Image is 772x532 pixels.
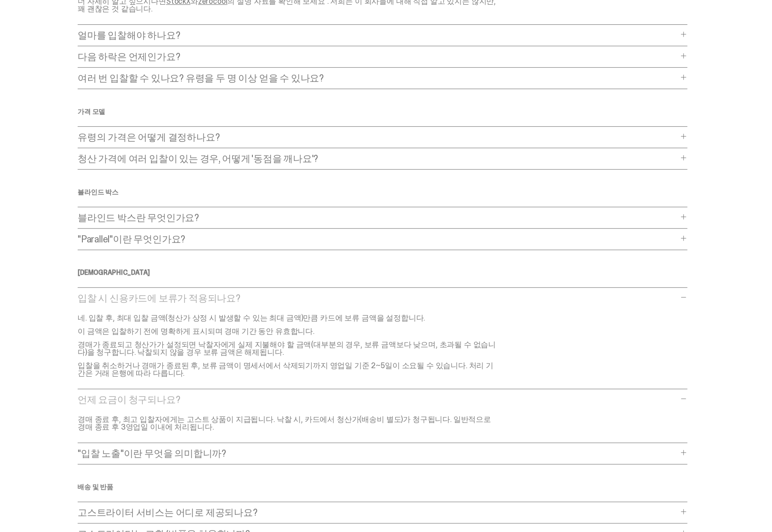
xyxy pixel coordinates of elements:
font: 입찰 시 신용카드에 보류가 적용되나요? [78,292,241,304]
font: 언제 요금이 청구되나요? [78,393,180,406]
font: 얼마를 입찰해야 하나요? [78,29,180,41]
font: 블라인드 박스란 무엇인가요? [78,211,199,224]
font: 경매 종료 후, 최고 입찰자에게는 고스트 상품이 지급됩니다. 낙찰 시, 카드에서 청산가(배송비 별도)가 청구됩니다. 일반적으로 경매 종료 후 3영업일 이내에 처리됩니다. [78,414,491,432]
font: 청산 가격에 여러 입찰이 있는 경우, 어떻게 '동점을 깨나요'? [78,152,318,165]
font: 가격 모델 [78,107,105,116]
font: 배송 및 반품 [78,482,113,491]
font: 유령의 가격은 어떻게 결정하나요? [78,131,220,143]
font: 여러 번 입찰할 수 있나요? 유령을 두 명 이상 얻을 수 있나요? [78,72,324,84]
font: "Parallel"이란 무엇인가요? [78,233,185,245]
font: [DEMOGRAPHIC_DATA] [78,268,150,277]
font: 고스트라이터 서비스는 어디로 제공되나요? [78,506,258,519]
font: 입찰을 취소하거나 경매가 종료된 후, 보류 금액이 명세서에서 삭제되기까지 영업일 기준 2~5일이 소요될 수 있습니다. 처리 기간은 거래 은행에 따라 다릅니다. [78,361,493,378]
font: 경매가 종료되고 청산가가 설정되면 낙찰자에게 실제 지불해야 할 금액(대부분의 경우, 보류 금액보다 낮으며, 초과될 수 없습니다)을 청구합니다. 낙찰되지 않을 경우 보류 금액은... [78,340,496,357]
font: 이 금액은 입찰하기 전에 명확하게 표시되며 경매 기간 동안 유효합니다. [78,326,314,336]
font: 네. 입찰 후, 최대 입찰 금액(청산가 상정 시 발생할 수 있는 최대 금액)만큼 카드에 보류 금액을 설정합니다. [78,313,425,323]
font: "입찰 노출"이란 무엇을 의미합니까? [78,447,226,460]
font: 다음 하락은 언제인가요? [78,50,180,63]
font: 블라인드 박스 [78,188,119,196]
